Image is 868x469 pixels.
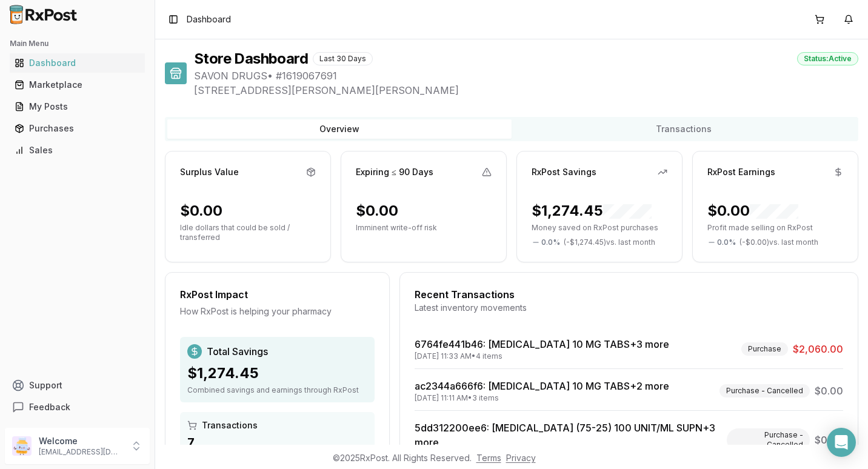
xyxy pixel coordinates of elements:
[564,238,655,247] span: ( - $1,274.45 ) vs. last month
[415,422,715,448] a: 5dd312200ee6: [MEDICAL_DATA] (75-25) 100 UNIT/ML SUPN+3 more
[827,428,856,457] div: Open Intercom Messenger
[10,118,145,139] a: Purchases
[356,223,492,233] p: Imminent write-off risk
[793,342,843,356] span: $2,060.00
[180,305,375,318] div: How RxPost is helping your pharmacy
[5,119,150,138] button: Purchases
[12,436,32,456] img: User avatar
[415,287,843,302] div: Recent Transactions
[707,201,798,221] div: $0.00
[15,101,140,113] div: My Posts
[541,238,560,247] span: 0.0 %
[15,122,140,135] div: Purchases
[5,396,150,418] button: Feedback
[707,223,843,233] p: Profit made selling on RxPost
[5,141,150,160] button: Sales
[194,49,308,68] h1: Store Dashboard
[506,453,536,463] a: Privacy
[815,433,843,447] span: $0.00
[15,79,140,91] div: Marketplace
[187,13,231,25] span: Dashboard
[10,74,145,96] a: Marketplace
[180,223,316,242] p: Idle dollars that could be sold / transferred
[415,338,669,350] a: 6764fe441b46: [MEDICAL_DATA] 10 MG TABS+3 more
[10,96,145,118] a: My Posts
[15,57,140,69] div: Dashboard
[5,75,150,95] button: Marketplace
[15,144,140,156] div: Sales
[187,364,367,383] div: $1,274.45
[207,344,268,359] span: Total Savings
[707,166,775,178] div: RxPost Earnings
[741,342,788,356] div: Purchase
[356,201,398,221] div: $0.00
[187,13,231,25] nav: breadcrumb
[167,119,512,139] button: Overview
[717,238,736,247] span: 0.0 %
[180,166,239,178] div: Surplus Value
[532,201,652,221] div: $1,274.45
[5,374,150,396] button: Support
[39,435,123,447] p: Welcome
[415,351,669,361] div: [DATE] 11:33 AM • 4 items
[194,83,858,98] span: [STREET_ADDRESS][PERSON_NAME][PERSON_NAME]
[797,52,858,65] div: Status: Active
[180,287,375,302] div: RxPost Impact
[476,453,501,463] a: Terms
[202,419,258,431] span: Transactions
[727,428,810,451] div: Purchase - Cancelled
[356,166,433,178] div: Expiring ≤ 90 Days
[5,97,150,116] button: My Posts
[415,380,669,392] a: ac2344a666f6: [MEDICAL_DATA] 10 MG TABS+2 more
[739,238,818,247] span: ( - $0.00 ) vs. last month
[10,52,145,74] a: Dashboard
[180,201,222,221] div: $0.00
[187,434,367,451] div: 7
[719,384,810,397] div: Purchase - Cancelled
[5,5,82,24] img: RxPost Logo
[29,401,70,413] span: Feedback
[415,393,669,403] div: [DATE] 11:11 AM • 3 items
[10,139,145,161] a: Sales
[532,166,596,178] div: RxPost Savings
[194,68,858,83] span: SAVON DRUGS • # 1619067691
[5,53,150,73] button: Dashboard
[10,39,145,48] h2: Main Menu
[415,302,843,314] div: Latest inventory movements
[313,52,373,65] div: Last 30 Days
[512,119,856,139] button: Transactions
[39,447,123,457] p: [EMAIL_ADDRESS][DOMAIN_NAME]
[187,385,367,395] div: Combined savings and earnings through RxPost
[532,223,667,233] p: Money saved on RxPost purchases
[815,384,843,398] span: $0.00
